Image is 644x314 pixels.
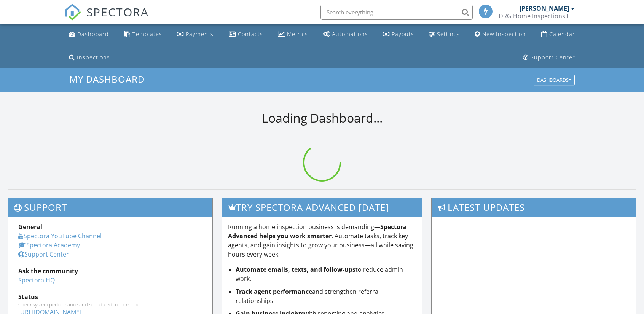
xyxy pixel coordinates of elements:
li: and strengthen referral relationships. [236,287,416,305]
a: Support Center [520,51,578,65]
div: Calendar [549,30,575,38]
div: Support Center [531,54,575,61]
div: Payouts [392,30,414,38]
strong: Track agent performance [236,287,312,296]
a: Support Center [18,250,69,258]
div: Contacts [238,30,263,38]
div: Inspections [77,54,110,61]
div: Ask the community [18,266,202,276]
h3: Support [8,198,212,217]
div: Metrics [287,30,308,38]
div: DRG Home Inspections LLC [499,12,575,20]
a: New Inspection [472,27,529,41]
button: Dashboards [534,75,575,86]
a: Metrics [275,27,311,41]
a: Spectora HQ [18,276,55,284]
a: Spectora Academy [18,241,80,249]
div: New Inspection [482,30,526,38]
span: SPECTORA [86,4,149,20]
a: Contacts [226,27,266,41]
strong: Automate emails, texts, and follow-ups [236,265,355,274]
div: Payments [186,30,214,38]
a: Spectora YouTube Channel [18,232,102,240]
a: Inspections [66,51,113,65]
h3: Latest Updates [432,198,636,217]
span: My Dashboard [69,73,145,85]
div: Templates [132,30,162,38]
div: [PERSON_NAME] [520,5,569,12]
div: Automations [332,30,368,38]
a: Payments [174,27,217,41]
strong: General [18,223,42,231]
a: Payouts [380,27,417,41]
div: Status [18,292,202,301]
li: to reduce admin work. [236,265,416,283]
input: Search everything... [320,5,473,20]
div: Settings [437,30,460,38]
div: Check system performance and scheduled maintenance. [18,301,202,308]
a: SPECTORA [64,10,149,26]
img: The Best Home Inspection Software - Spectora [64,4,81,21]
a: Templates [121,27,165,41]
p: Running a home inspection business is demanding— . Automate tasks, track key agents, and gain ins... [228,222,416,259]
a: Dashboard [66,27,112,41]
h3: Try spectora advanced [DATE] [222,198,422,217]
a: Settings [426,27,463,41]
a: Automations (Basic) [320,27,371,41]
a: Calendar [538,27,578,41]
div: Dashboard [77,30,109,38]
div: Dashboards [537,78,571,83]
strong: Spectora Advanced helps you work smarter [228,223,407,240]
